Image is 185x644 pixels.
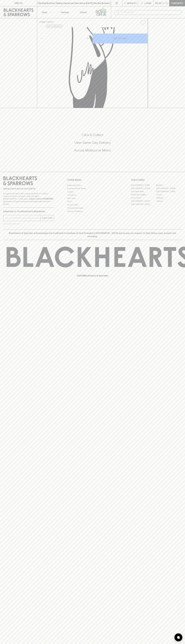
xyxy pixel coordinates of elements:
a: HOME [39,21,45,23]
p: Checkout [171,2,183,5]
p: Subscribe to The Blackhearts Newsletter [3,210,54,213]
strong: Liquor License #32064953 [29,198,53,200]
a: [GEOGRAPHIC_DATA] [131,187,156,190]
a: Stores [74,6,93,18]
a: Bottle Drop FAQ's [67,184,118,187]
input: e.g. jane@blackheartsandsparrows.com.au [5,216,40,220]
h5: Click & Collect [3,133,182,137]
a: Braddon [156,184,182,187]
button: Shop [37,6,56,18]
a: Fitzroy North [131,196,156,200]
button: Add to wishlist [139,19,147,26]
p: OUR STORES [131,178,182,182]
h5: Uber Same-Day Delivery [3,140,182,145]
p: OTHER AREAS [67,178,118,182]
a: Prahran [156,200,182,203]
p: FIND US [14,2,23,5]
p: SUBSCRIBE [42,216,53,220]
p: We will never spam you [3,222,54,225]
p: $0.00 [155,2,162,5]
a: SHOP [47,21,53,23]
h5: Across Melbourne Metro [3,148,182,153]
a: Shipping Information [67,206,118,210]
a: [PERSON_NAME] [131,193,156,196]
a: Careers [67,190,118,193]
a: Brunswick West [131,190,156,193]
a: [GEOGRAPHIC_DATA] [131,184,156,187]
p: Login [145,2,151,5]
div: Call to action block [3,122,182,167]
a: Gift Cards [67,197,118,200]
a: Fitzroy [156,193,182,196]
input: Try "Pinot noir" [121,10,180,15]
p: Tastings [61,11,69,14]
p: Stores [80,11,87,14]
a: Tastings [56,6,74,18]
a: Business & Bulk Gifting [67,187,118,190]
a: [GEOGRAPHIC_DATA] [131,203,156,206]
p: Shop [42,11,47,14]
button: SUBSCRIBE [41,215,54,221]
a: [GEOGRAPHIC_DATA] [156,187,182,190]
button: Add to wishlist [46,25,63,28]
a: Terms & Conditions [67,210,118,213]
p: Blackhearts & Sparrows acknowledges the traditional Custodians of land throughout [GEOGRAPHIC_DAT... [5,231,180,238]
a: Privacy Policy [67,203,118,206]
a: Geelong [156,196,182,200]
a: [GEOGRAPHIC_DATA] [156,190,182,193]
a: FAQ's [67,200,118,203]
p: Wishlist [127,2,137,5]
img: Good Land Smoovie Smoothie Sour Vegas Buffet [37,27,148,108]
a: [GEOGRAPHIC_DATA] [131,200,156,203]
button: ADD TO CART [93,34,148,43]
p: 0 [166,2,167,4]
p: It is against the law to sell or supply alcohol to, or to obtain alcohol on behalf of a person un... [3,192,54,205]
a: Contact Us [67,193,118,197]
p: Sibling owned and run since [DATE] [3,187,54,190]
img: bubble-icon [177,636,180,639]
p: ADD TO CART [113,37,127,40]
